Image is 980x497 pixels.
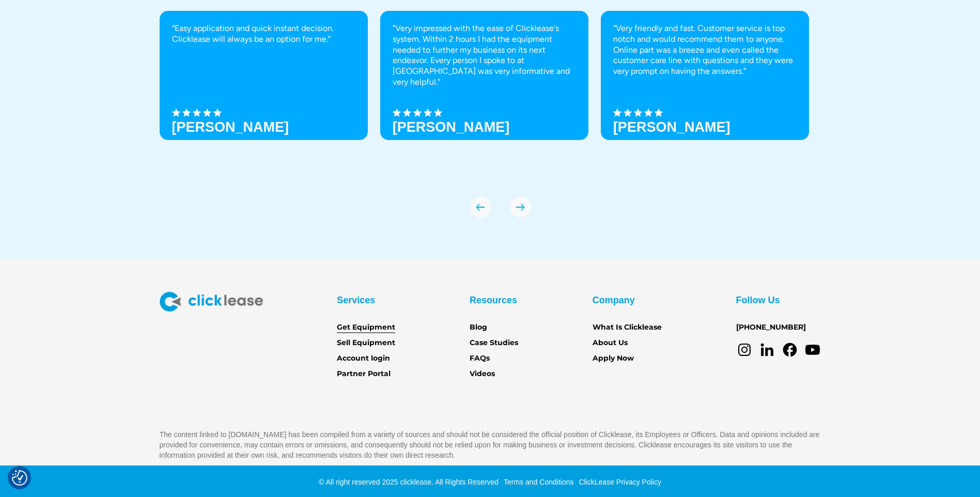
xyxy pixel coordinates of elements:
[160,11,821,218] div: carousel
[160,11,368,176] div: 1 of 8
[213,108,222,117] img: Black star icon
[644,108,652,117] img: Black star icon
[193,108,201,117] img: Black star icon
[424,108,432,117] img: Black star icon
[203,108,211,117] img: Black star icon
[160,429,821,460] p: The content linked to [DOMAIN_NAME] has been compiled from a variety of sources and should not be...
[593,353,634,364] a: Apply Now
[593,337,628,349] a: About Us
[12,470,27,486] button: Consent Preferences
[736,292,780,308] div: Follow Us
[393,119,510,135] strong: [PERSON_NAME]
[510,197,531,218] div: next slide
[172,23,355,45] p: “Easy application and quick instant decision. Clicklease will always be an option for me.”
[470,353,490,364] a: FAQs
[337,322,395,333] a: Get Equipment
[501,478,573,486] a: Terms and Conditions
[624,108,632,117] img: Black star icon
[613,23,797,77] p: “Very friendly and fast. Customer service is top notch and would recommend them to anyone. Online...
[576,478,661,486] a: ClickLease Privacy Policy
[393,108,401,117] img: Black star icon
[736,322,806,333] a: [PHONE_NUMBER]
[403,108,411,117] img: Black star icon
[613,108,621,117] img: Black star icon
[470,337,518,349] a: Case Studies
[172,108,180,117] img: Black star icon
[434,108,442,117] img: Black star icon
[470,322,487,333] a: Blog
[393,23,576,88] p: "Very impressed with the ease of Clicklease's system. Within 2 hours I had the equipment needed t...
[634,108,642,117] img: Black star icon
[337,337,395,349] a: Sell Equipment
[470,197,491,218] div: previous slide
[172,119,289,135] h3: [PERSON_NAME]
[613,119,730,135] h3: [PERSON_NAME]
[601,11,809,176] div: 3 of 8
[380,11,588,176] div: 2 of 8
[337,353,390,364] a: Account login
[470,368,495,380] a: Videos
[319,477,499,487] div: © All right reserved 2025 clicklease. All Rights Reserved
[510,197,531,218] img: arrow Icon
[470,292,517,308] div: Resources
[337,368,391,380] a: Partner Portal
[593,322,662,333] a: What Is Clicklease
[593,292,635,308] div: Company
[182,108,191,117] img: Black star icon
[413,108,422,117] img: Black star icon
[12,470,27,486] img: Revisit consent button
[655,108,663,117] img: Black star icon
[337,292,375,308] div: Services
[160,292,263,312] img: Clicklease logo
[470,197,491,218] img: arrow Icon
